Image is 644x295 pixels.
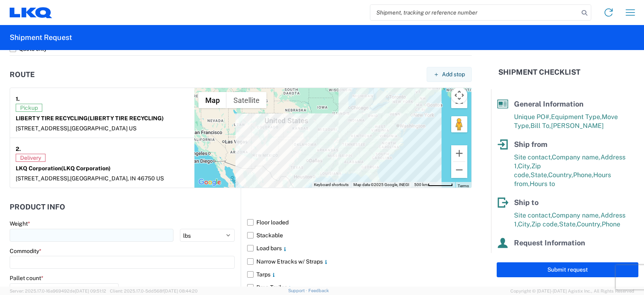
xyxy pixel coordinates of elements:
[198,92,227,108] button: Show street map
[533,252,552,259] span: Email,
[10,220,30,227] label: Weight
[551,113,602,121] span: Equipment Type,
[552,252,572,259] span: Phone,
[16,104,42,112] span: Pickup
[70,175,164,182] span: [GEOGRAPHIC_DATA], IN 46750 US
[16,165,111,172] strong: LKQ Corporation
[412,182,455,188] button: Map Scale: 500 km per 58 pixels
[16,175,70,182] span: [STREET_ADDRESS],
[110,289,198,293] span: Client: 2025.17.0-5dd568f
[10,71,35,79] h2: Route
[531,220,559,228] span: Zip code,
[16,154,45,162] span: Delivery
[164,289,198,293] span: [DATE] 08:44:20
[88,115,164,121] span: (LIBERTY TIRE RECYCLING)
[16,144,21,154] strong: 2.
[451,87,467,103] button: Map camera controls
[247,216,472,229] label: Floor loaded
[514,239,585,247] span: Request Information
[514,100,584,108] span: General Information
[577,220,602,228] span: Country,
[551,122,604,130] span: [PERSON_NAME]
[10,203,65,211] h2: Product Info
[247,281,472,294] label: Drop Trailer
[442,71,465,78] span: Add stop
[75,289,106,293] span: [DATE] 09:51:12
[70,125,136,132] span: [GEOGRAPHIC_DATA] US
[227,92,266,108] button: Show satellite imagery
[530,180,555,188] span: Hours to
[16,125,70,132] span: [STREET_ADDRESS],
[559,220,577,228] span: State,
[427,67,472,82] button: Add stop
[530,171,548,179] span: State,
[602,220,620,228] span: Phone
[196,177,223,188] img: Google
[247,255,472,268] label: Narrow Etracks w/ Straps
[514,211,552,219] span: Site contact,
[514,198,539,207] span: Ship to
[247,242,472,255] label: Load bars
[514,140,547,149] span: Ship from
[370,5,579,20] input: Shipment, tracking or reference number
[10,274,43,282] label: Pallet count
[514,252,533,259] span: Name,
[451,162,467,178] button: Zoom out
[10,289,106,293] span: Server: 2025.17.0-16a969492de
[548,171,573,179] span: Country,
[10,247,41,255] label: Commodity
[518,162,531,170] span: City,
[414,182,428,187] span: 500 km
[552,153,601,161] span: Company name,
[514,113,551,121] span: Unique PO#,
[451,145,467,161] button: Zoom in
[10,33,72,42] h2: Shipment Request
[518,220,531,228] span: City,
[16,94,20,104] strong: 1.
[196,177,223,188] a: Open this area in Google Maps (opens a new window)
[451,116,467,132] button: Drag Pegman onto the map to open Street View
[61,165,111,172] span: (LKQ Corporation)
[247,229,472,242] label: Stackable
[458,184,469,188] a: Terms
[530,122,551,130] span: Bill To,
[510,287,634,295] span: Copyright © [DATE]-[DATE] Agistix Inc., All Rights Reserved
[314,182,349,188] button: Keyboard shortcuts
[247,268,472,281] label: Tarps
[573,171,593,179] span: Phone,
[16,115,164,121] strong: LIBERTY TIRE RECYCLING
[353,182,409,187] span: Map data ©2025 Google, INEGI
[552,211,601,219] span: Company name,
[288,288,308,293] a: Support
[497,262,638,277] button: Submit request
[308,288,329,293] a: Feedback
[498,67,580,77] h2: Shipment Checklist
[514,153,552,161] span: Site contact,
